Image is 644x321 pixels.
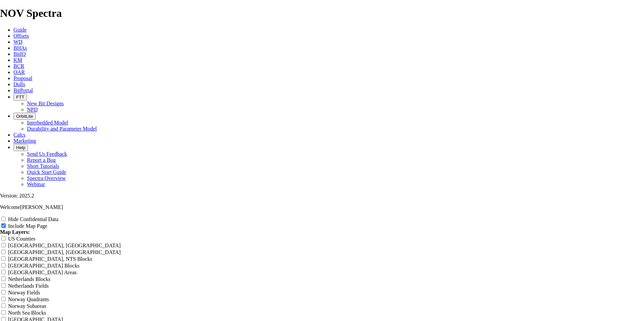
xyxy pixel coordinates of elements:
a: Dulls [13,81,25,87]
a: OAR [13,69,25,75]
label: [GEOGRAPHIC_DATA] Blocks [8,263,79,269]
label: [GEOGRAPHIC_DATA], NTS Blocks [8,256,92,262]
a: Send Us Feedback [27,151,67,157]
button: FTT [13,94,27,101]
label: Netherlands Blocks [8,276,51,282]
button: OrbitLite [13,113,36,120]
label: [GEOGRAPHIC_DATA], [GEOGRAPHIC_DATA] [8,249,121,255]
a: WD [13,39,23,45]
a: BitPortal [13,87,33,93]
a: New Bit Designs [27,101,64,106]
a: Short Tutorials [27,163,59,169]
a: Durability and Parameter Model [27,126,97,132]
span: OrbitLite [16,114,33,119]
label: Hide Confidential Data [8,216,58,222]
a: Offsets [13,33,29,39]
label: Norway Quadrants [8,296,49,302]
label: Netherlands Fields [8,283,49,289]
a: BHAs [13,45,27,51]
label: [GEOGRAPHIC_DATA] Areas [8,270,77,275]
label: North Sea Blocks [8,310,46,316]
a: Interbedded Model [27,120,68,126]
label: US Counties [8,236,35,242]
span: Help [16,145,25,150]
a: Webinar [27,181,45,187]
a: Calcs [13,132,26,138]
a: BitIQ [13,51,26,57]
a: Marketing [13,138,36,144]
span: FTT [16,95,24,100]
label: Norway Subareas [8,303,46,309]
label: Include Map Page [8,223,47,229]
a: Spectra Overview [27,175,66,181]
span: [PERSON_NAME] [20,204,63,210]
button: Help [13,144,28,151]
a: NPD [27,107,38,112]
label: Norway Fields [8,290,40,295]
a: Quick Start Guide [27,169,66,175]
a: KM [13,57,22,63]
a: BCR [13,63,24,69]
a: Proposal [13,75,32,81]
label: [GEOGRAPHIC_DATA], [GEOGRAPHIC_DATA] [8,243,121,248]
a: Guide [13,27,27,33]
a: Report a Bug [27,157,56,163]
